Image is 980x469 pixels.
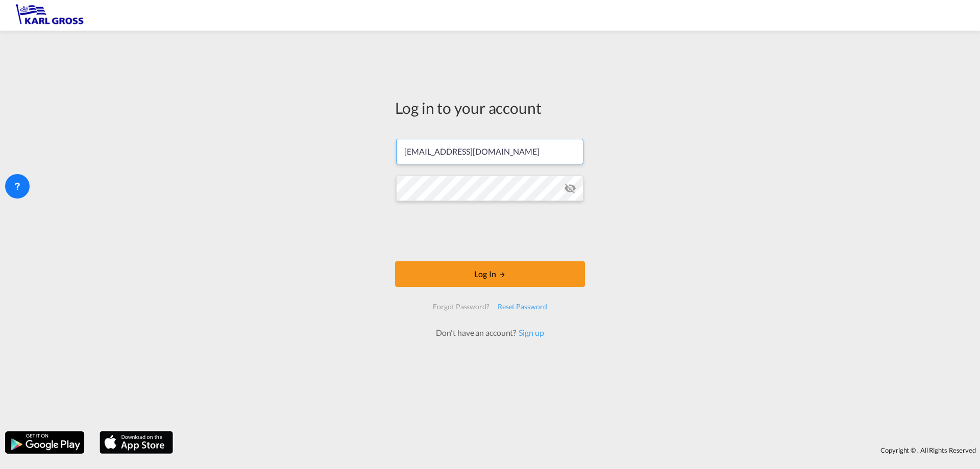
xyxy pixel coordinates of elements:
div: Forgot Password? [429,298,493,316]
img: google.png [4,430,85,455]
button: LOGIN [395,261,585,287]
iframe: reCAPTCHA [412,211,568,251]
div: Log in to your account [395,97,585,118]
div: Copyright © . All Rights Reserved [178,441,980,459]
md-icon: icon-eye-off [564,182,576,194]
a: Sign up [516,328,544,337]
div: Reset Password [494,298,551,316]
img: 3269c73066d711f095e541db4db89301.png [15,4,84,27]
input: Enter email/phone number [396,139,583,164]
div: Don't have an account? [425,327,555,338]
img: apple.png [99,430,174,455]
